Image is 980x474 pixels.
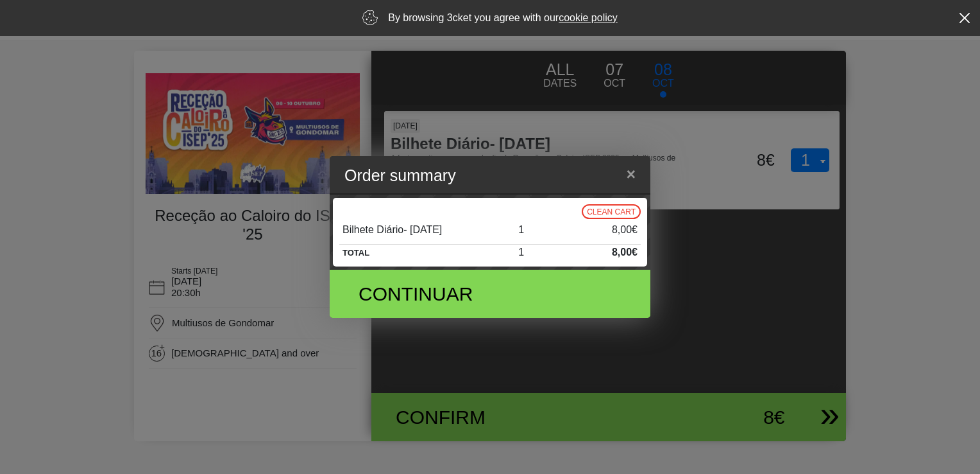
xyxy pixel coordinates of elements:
[582,204,641,219] button: Clean cart
[330,270,650,318] button: Continuar
[565,244,641,261] div: 8,00€
[388,10,618,26] p: By browsing 3cket you agree with our
[626,164,636,185] span: ×
[559,12,618,23] a: cookie policy
[565,222,641,238] div: 8,00€
[616,154,646,195] button: Close
[339,222,515,238] div: Bilhete Diário- [DATE]
[344,164,456,188] h5: Order summary
[515,244,565,261] div: 1
[349,279,537,308] div: Continuar
[515,222,565,238] div: 1
[339,244,515,261] div: TOTAL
